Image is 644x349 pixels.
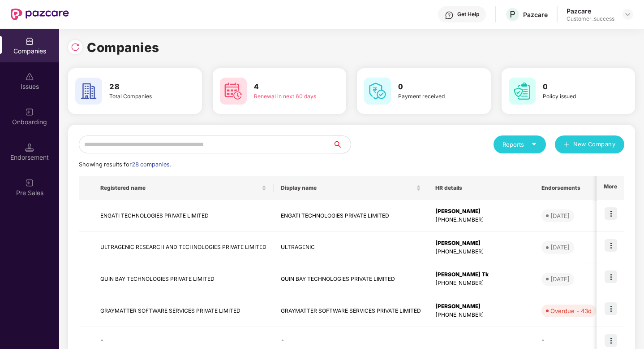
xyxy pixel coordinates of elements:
div: Reports [502,140,537,149]
img: New Pazcare Logo [11,9,69,20]
img: icon [605,239,617,252]
td: QUIN BAY TECHNOLOGIES PRIVATE LIMITED [274,263,428,295]
img: svg+xml;base64,PHN2ZyB3aWR0aD0iMTQuNSIgaGVpZ2h0PSIxNC41IiB2aWV3Qm94PSIwIDAgMTYgMTYiIGZpbGw9Im5vbm... [25,143,34,152]
img: svg+xml;base64,PHN2ZyB3aWR0aD0iMjAiIGhlaWdodD0iMjAiIHZpZXdCb3g9IjAgMCAyMCAyMCIgZmlsbD0ibm9uZSIgeG... [25,179,34,188]
div: [PHONE_NUMBER] [435,311,527,319]
td: ENGATI TECHNOLOGIES PRIVATE LIMITED [274,200,428,232]
div: [PERSON_NAME] [435,207,527,216]
div: [PHONE_NUMBER] [435,248,527,256]
th: HR details [428,176,534,200]
button: search [332,135,351,153]
td: ULTRAGENIC [274,232,428,264]
img: svg+xml;base64,PHN2ZyBpZD0iQ29tcGFuaWVzIiB4bWxucz0iaHR0cDovL3d3dy53My5vcmcvMjAwMC9zdmciIHdpZHRoPS... [25,37,34,46]
th: Display name [274,176,428,200]
th: Registered name [93,176,274,200]
span: Endorsements [541,184,592,192]
button: plusNew Company [555,135,624,153]
div: [DATE] [550,243,570,252]
img: icon [605,270,617,283]
img: svg+xml;base64,PHN2ZyB3aWR0aD0iMjAiIGhlaWdodD0iMjAiIHZpZXdCb3g9IjAgMCAyMCAyMCIgZmlsbD0ibm9uZSIgeG... [25,108,34,117]
div: [PERSON_NAME] [435,239,527,248]
h3: 0 [543,81,610,93]
div: Overdue - 43d [550,306,592,315]
span: Display name [281,184,414,192]
div: Get Help [457,11,479,18]
div: Pazcare [523,10,548,19]
h1: Companies [87,38,159,57]
div: Total Companies [109,92,176,101]
img: svg+xml;base64,PHN2ZyBpZD0iRHJvcGRvd24tMzJ4MzIiIHhtbG5zPSJodHRwOi8vd3d3LnczLm9yZy8yMDAwL3N2ZyIgd2... [624,11,631,18]
div: [DATE] [550,275,570,284]
td: QUIN BAY TECHNOLOGIES PRIVATE LIMITED [93,263,274,295]
img: svg+xml;base64,PHN2ZyB4bWxucz0iaHR0cDovL3d3dy53My5vcmcvMjAwMC9zdmciIHdpZHRoPSI2MCIgaGVpZ2h0PSI2MC... [364,78,391,105]
img: icon [605,207,617,220]
img: svg+xml;base64,PHN2ZyBpZD0iUmVsb2FkLTMyeDMyIiB4bWxucz0iaHR0cDovL3d3dy53My5vcmcvMjAwMC9zdmciIHdpZH... [71,43,80,52]
span: 28 companies. [132,161,171,168]
span: filter [594,183,603,193]
td: ULTRAGENIC RESEARCH AND TECHNOLOGIES PRIVATE LIMITED [93,232,274,264]
h3: 4 [254,81,321,93]
div: Customer_success [567,15,614,22]
img: icon [605,302,617,315]
span: plus [564,141,570,148]
span: filter [596,185,601,191]
div: [PERSON_NAME] [435,302,527,311]
span: caret-down [531,141,537,147]
img: icon [605,334,617,347]
div: [PERSON_NAME] Tk [435,270,527,279]
h3: 28 [109,81,176,93]
td: ENGATI TECHNOLOGIES PRIVATE LIMITED [93,200,274,232]
img: svg+xml;base64,PHN2ZyB4bWxucz0iaHR0cDovL3d3dy53My5vcmcvMjAwMC9zdmciIHdpZHRoPSI2MCIgaGVpZ2h0PSI2MC... [220,78,247,105]
div: [PHONE_NUMBER] [435,216,527,224]
img: svg+xml;base64,PHN2ZyB4bWxucz0iaHR0cDovL3d3dy53My5vcmcvMjAwMC9zdmciIHdpZHRoPSI2MCIgaGVpZ2h0PSI2MC... [509,78,536,105]
div: Payment received [398,92,465,101]
div: Pazcare [567,7,614,15]
span: search [332,141,351,148]
span: Showing results for [79,161,171,168]
td: GRAYMATTER SOFTWARE SERVICES PRIVATE LIMITED [93,295,274,327]
div: Policy issued [543,92,610,101]
div: [PHONE_NUMBER] [435,279,527,288]
div: [DATE] [550,211,570,220]
div: Renewal in next 60 days [254,92,321,101]
img: svg+xml;base64,PHN2ZyBpZD0iSXNzdWVzX2Rpc2FibGVkIiB4bWxucz0iaHR0cDovL3d3dy53My5vcmcvMjAwMC9zdmciIH... [25,72,34,81]
span: P [510,9,515,20]
span: Registered name [100,184,260,192]
img: svg+xml;base64,PHN2ZyB4bWxucz0iaHR0cDovL3d3dy53My5vcmcvMjAwMC9zdmciIHdpZHRoPSI2MCIgaGVpZ2h0PSI2MC... [75,78,102,105]
img: svg+xml;base64,PHN2ZyBpZD0iSGVscC0zMngzMiIgeG1sbnM9Imh0dHA6Ly93d3cudzMub3JnLzIwMDAvc3ZnIiB3aWR0aD... [445,11,454,20]
td: GRAYMATTER SOFTWARE SERVICES PRIVATE LIMITED [274,295,428,327]
th: More [597,176,624,200]
h3: 0 [398,81,465,93]
span: New Company [573,140,616,149]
